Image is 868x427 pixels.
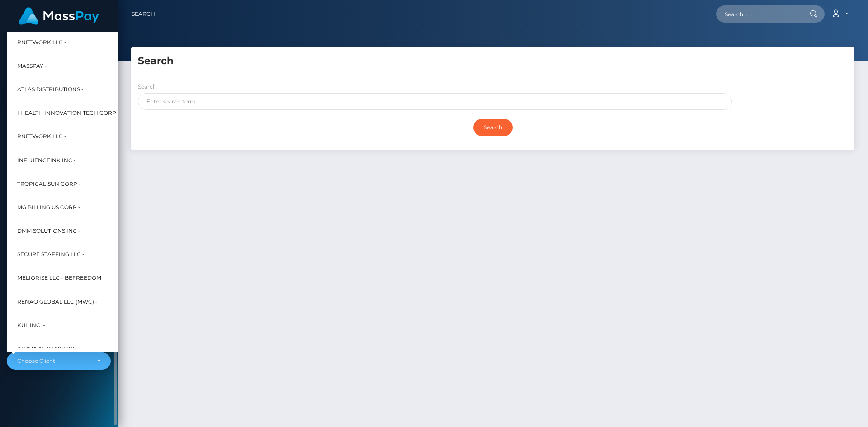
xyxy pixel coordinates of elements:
[17,155,76,166] span: InfluenceInk Inc -
[17,272,101,284] span: Meliorise LLC - BEfreedom
[17,37,66,48] span: RNetwork LLC -
[17,178,81,190] span: Tropical Sun Corp -
[473,119,513,136] input: Search
[17,296,98,308] span: Renao Global LLC (MWC) -
[132,5,155,23] a: Search
[716,5,801,23] input: Search...
[17,225,80,237] span: DMM Solutions Inc -
[17,249,85,260] span: Secure Staffing LLC -
[17,84,84,95] span: Atlas Distributions -
[138,83,156,91] label: Search
[17,357,90,365] div: Choose Client
[17,202,80,213] span: MG Billing US Corp -
[17,60,47,72] span: MassPay -
[17,107,120,119] span: I HEALTH INNOVATION TECH CORP -
[19,7,99,25] img: MassPay Logo
[17,319,45,331] span: Kul Inc. -
[138,93,732,110] input: Enter search term
[17,131,66,142] span: rNetwork LLC -
[17,343,80,355] span: [DOMAIN_NAME] INC -
[7,352,111,370] button: Choose Client
[138,54,848,68] h5: Search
